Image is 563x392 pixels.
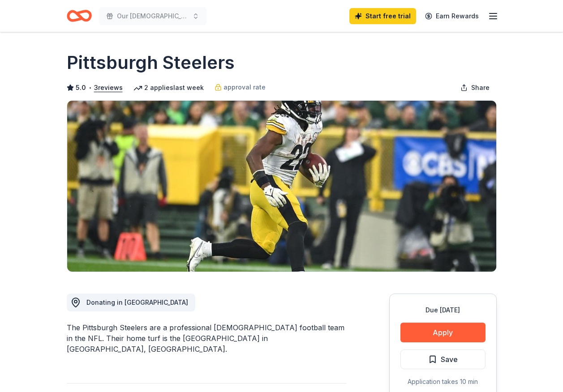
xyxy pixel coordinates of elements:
a: Home [67,5,92,26]
span: approval rate [223,82,266,93]
button: Share [453,79,497,97]
div: 2 applies last week [133,82,204,93]
button: Apply [400,323,486,342]
button: Our [DEMOGRAPHIC_DATA] of the Valley Spectacular Christmas Jubilee [99,7,206,25]
span: • [88,84,91,91]
a: approval rate [215,82,266,93]
a: Start free trial [349,8,416,24]
span: Our [DEMOGRAPHIC_DATA] of the Valley Spectacular Christmas Jubilee [117,11,189,21]
h1: Pittsburgh Steelers [67,50,235,75]
span: Save [441,354,458,365]
a: Earn Rewards [420,8,484,24]
span: Share [471,82,490,93]
button: Save [400,349,486,369]
div: Due [DATE] [400,305,486,315]
button: 3reviews [94,82,123,93]
img: Image for Pittsburgh Steelers [67,101,496,272]
div: Application takes 10 min [400,376,486,387]
span: Donating in [GEOGRAPHIC_DATA] [86,298,188,306]
div: The Pittsburgh Steelers are a professional [DEMOGRAPHIC_DATA] football team in the NFL. Their hom... [67,322,346,354]
span: 5.0 [76,82,86,93]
